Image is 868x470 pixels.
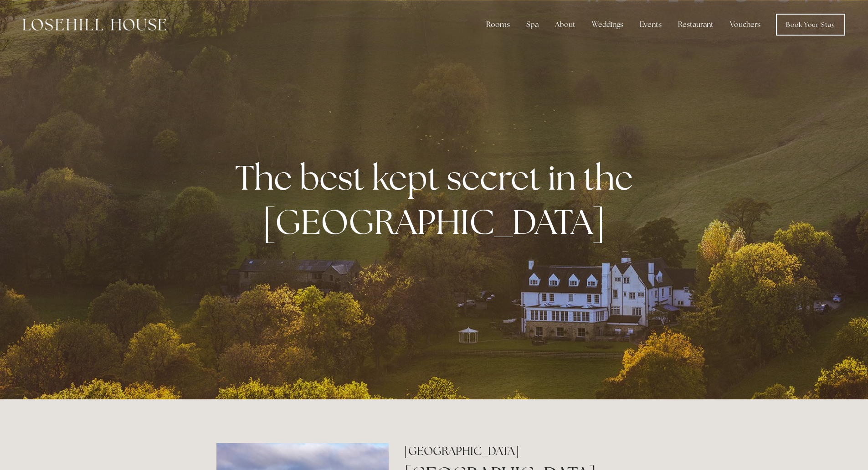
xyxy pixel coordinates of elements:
[585,15,631,34] div: Weddings
[671,15,721,34] div: Restaurant
[404,443,652,459] h2: [GEOGRAPHIC_DATA]
[632,15,669,34] div: Events
[723,15,768,34] a: Vouchers
[479,15,517,34] div: Rooms
[23,19,166,31] img: Losehill House
[519,15,546,34] div: Spa
[235,155,640,244] strong: The best kept secret in the [GEOGRAPHIC_DATA]
[548,15,583,34] div: About
[776,14,845,36] a: Book Your Stay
